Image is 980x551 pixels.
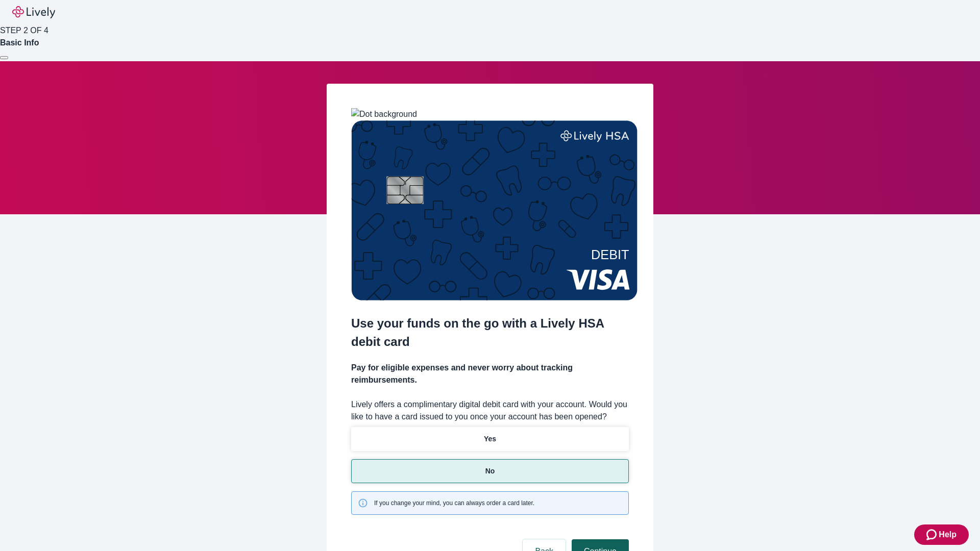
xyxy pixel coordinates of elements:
span: Help [939,529,957,541]
img: Dot background [351,108,417,120]
button: No [351,459,629,483]
h4: Pay for eligible expenses and never worry about tracking reimbursements. [351,362,629,386]
span: If you change your mind, you can always order a card later. [374,498,534,508]
svg: Zendesk support icon [926,529,939,541]
img: Lively [12,6,55,18]
h2: Use your funds on the go with a Lively HSA debit card [351,314,629,351]
label: Lively offers a complimentary digital debit card with your account. Would you like to have a card... [351,398,629,423]
p: No [485,466,495,477]
button: Yes [351,427,629,451]
img: Debit card [351,120,638,300]
p: Yes [484,434,496,444]
button: Zendesk support iconHelp [914,524,969,545]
